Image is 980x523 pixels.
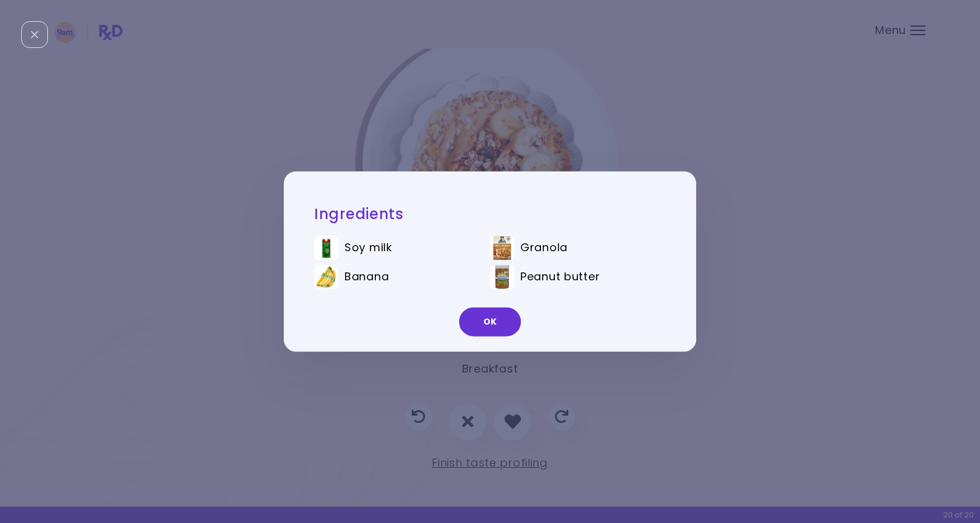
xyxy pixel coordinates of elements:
[21,21,48,48] div: Close
[520,271,600,284] span: Peanut butter
[344,241,392,255] span: Soy milk
[459,308,521,337] button: OK
[520,241,568,255] span: Granola
[314,204,666,223] h2: Ingredients
[344,271,389,284] span: Banana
